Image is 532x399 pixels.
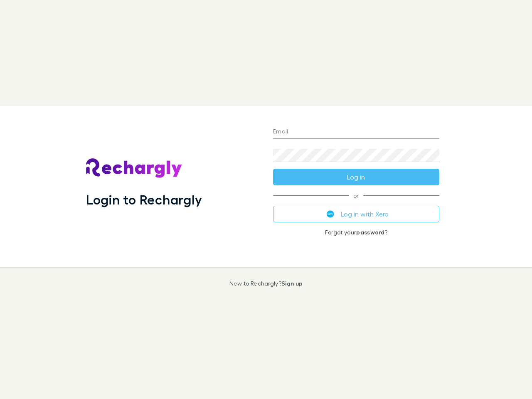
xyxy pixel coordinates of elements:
span: or [273,195,439,196]
img: Rechargly's Logo [86,158,182,178]
p: Forgot your ? [273,229,439,236]
p: New to Rechargly? [229,280,303,287]
h1: Login to Rechargly [86,192,202,207]
a: password [356,229,384,236]
button: Log in [273,169,439,185]
img: Xero's logo [327,210,334,218]
button: Log in with Xero [273,206,439,222]
a: Sign up [281,280,303,287]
